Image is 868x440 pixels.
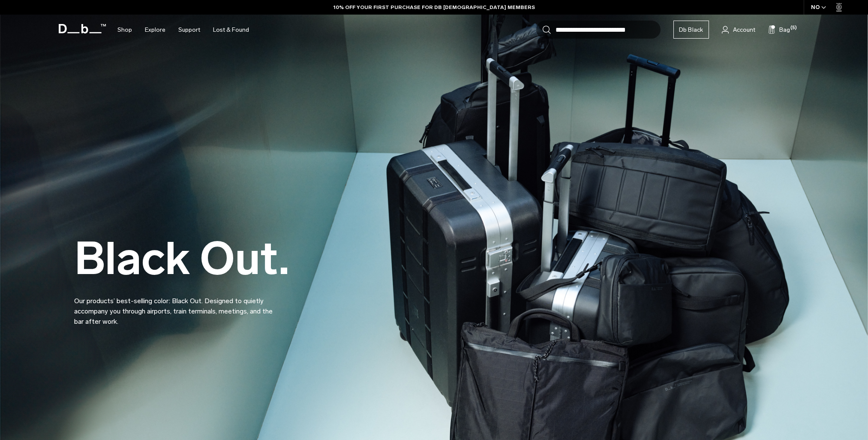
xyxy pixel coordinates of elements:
[117,15,132,45] a: Shop
[333,3,535,11] a: 10% OFF YOUR FIRST PURCHASE FOR DB [DEMOGRAPHIC_DATA] MEMBERS
[178,15,200,45] a: Support
[733,25,755,34] span: Account
[145,15,165,45] a: Explore
[213,15,249,45] a: Lost & Found
[111,15,255,45] nav: Main Navigation
[74,236,289,281] h2: Black Out.
[779,25,790,34] span: Bag
[673,21,709,39] a: Db Black
[768,24,790,35] button: Bag (5)
[722,24,755,35] a: Account
[790,24,797,32] span: (5)
[74,286,280,327] p: Our products’ best-selling color: Black Out. Designed to quietly accompany you through airports, ...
